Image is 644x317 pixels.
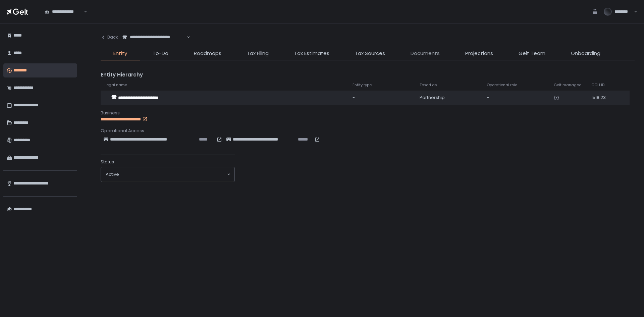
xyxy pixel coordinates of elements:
[119,171,226,178] input: Search for option
[247,50,269,57] span: Tax Filing
[591,83,604,88] span: CCH ID
[101,34,118,40] div: Back
[487,95,546,101] div: -
[101,30,118,44] button: Back
[83,8,83,15] input: Search for option
[101,71,635,79] div: Entity Hierarchy
[294,50,329,57] span: Tax Estimates
[465,50,493,57] span: Projections
[487,83,517,88] span: Operational role
[101,159,114,165] span: Status
[420,95,479,101] div: Partnership
[40,5,87,19] div: Search for option
[101,110,635,116] div: Business
[519,50,545,57] span: Gelt Team
[420,83,437,88] span: Taxed as
[194,50,221,57] span: Roadmaps
[353,95,412,101] div: -
[554,83,582,88] span: Gelt managed
[118,30,190,44] div: Search for option
[105,83,127,88] span: Legal name
[353,83,372,88] span: Entity type
[106,171,119,177] span: active
[591,95,612,101] div: 1518.23
[411,50,440,57] span: Documents
[101,167,234,182] div: Search for option
[355,50,385,57] span: Tax Sources
[153,50,168,57] span: To-Do
[101,128,635,134] div: Operational Access
[113,50,127,57] span: Entity
[571,50,600,57] span: Onboarding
